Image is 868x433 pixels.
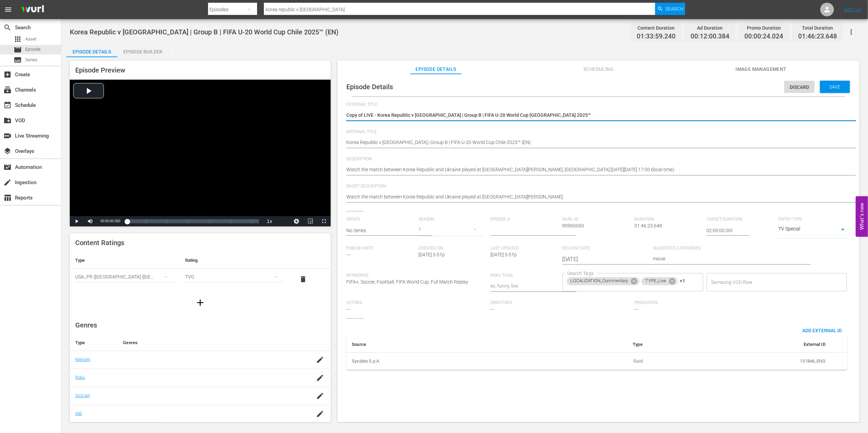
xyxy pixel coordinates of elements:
button: delete [295,271,311,287]
span: Discard [784,84,815,90]
span: 00:00:00.000 [100,219,120,223]
span: Short Description [346,184,847,189]
button: Add External Id [797,324,847,336]
span: Channels [3,86,12,94]
textarea: Korea Republic v [GEOGRAPHIC_DATA] | Group B | FIFA U-20 World Cup Chile 2025™ (EN) [346,139,847,147]
span: External Title [346,102,847,108]
span: Keywords: [346,273,487,278]
th: Genres [117,335,302,351]
th: Sysdata S.p.A. [346,352,544,370]
button: Episode Details [66,44,117,57]
span: Image Management [736,65,787,74]
textarea: movie [653,255,794,263]
span: Actors [346,300,487,306]
span: Producers [634,300,775,306]
span: Add External Id [797,328,847,333]
span: --- [346,306,350,312]
span: Directors [490,300,631,306]
span: Duration: [634,217,703,222]
span: Live Streaming [3,132,12,140]
th: External ID [648,336,831,353]
table: simple table [346,336,847,370]
span: delete [299,275,307,283]
span: Save [824,84,846,90]
button: Episode Builder [117,44,169,57]
span: 01:46:23.648 [798,33,837,41]
span: TYPE_Live [642,278,670,284]
span: LOCALIZATION_Commentary [567,278,632,284]
th: Type [544,336,648,353]
span: --- [634,306,638,312]
div: USA_PR ([GEOGRAPHIC_DATA] ([GEOGRAPHIC_DATA])) [75,267,174,286]
span: Episode Details [410,65,461,74]
span: Asset [25,36,36,43]
div: Episode Details [66,44,117,60]
span: Search [3,23,12,32]
button: Picture-in-Picture [303,216,317,226]
div: Progress Bar [127,219,259,223]
span: Schedule [3,101,12,109]
button: Discard [784,81,815,93]
button: Fullscreen [317,216,331,226]
button: Save [820,81,850,93]
table: simple table [70,252,331,290]
div: Episode Builder [117,44,169,60]
textarea: Copy of LIVE - Korea Republic v [GEOGRAPHIC_DATA] | Group B | FIFA U-20 World Cup [GEOGRAPHIC_DAT... [346,112,847,120]
span: Series [25,57,37,63]
span: Internal Title [346,129,847,135]
span: Season: [419,217,487,222]
span: Episode Preview [75,66,125,74]
td: Guid [544,352,648,370]
span: 01:33:59.240 [637,33,676,41]
span: Series [14,56,22,64]
span: Search [665,3,683,15]
div: 1 [419,220,484,239]
img: ans4CAIJ8jUAAAAAAAAAAAAAAAAAAAAAAAAgQb4GAAAAAAAAAAAAAAAAAAAAAAAAJMjXAAAAAAAAAAAAAAAAAAAAAAAAgAT5G... [16,2,49,18]
textarea: Watch the match between Korea Republic and Ukraine played at [GEOGRAPHIC_DATA][PERSON_NAME]. [346,193,847,202]
textarea: Watch the match between Korea Republic and Ukraine played at [GEOGRAPHIC_DATA][PERSON_NAME], [GEO... [346,166,847,174]
span: Release Date: [563,246,650,251]
span: 00:00:24.024 [744,33,783,41]
div: TYPE_Live [642,277,678,285]
span: Wurl ID: [563,217,631,222]
span: --- [346,252,350,257]
div: Total Duration [798,23,837,33]
span: menu [4,5,12,14]
span: VOD [3,116,12,125]
td: 131846_ENG [648,352,831,370]
span: Reports [3,194,12,202]
div: TV Special [778,225,847,235]
span: 01:46:23.648 [634,223,662,228]
span: Korea Republic v [GEOGRAPHIC_DATA] | Group B | FIFA U-20 World Cup Chile 2025™ (EN) [70,28,338,36]
a: IAB [75,411,82,416]
th: Type [70,252,180,269]
span: Genres [75,321,97,329]
span: FIFA+, Soccer, Football, FIFA World Cup, Full Match Replay [346,279,468,285]
div: Promo Duration [744,23,783,33]
a: Roku [75,375,85,380]
th: Rating [180,252,290,269]
span: Scheduling [573,65,624,74]
span: Last Updated: [490,246,559,251]
span: Target Duration: [707,217,775,222]
button: Search [655,3,685,15]
span: Episode [14,46,22,54]
div: LOCALIZATION_Commentary [567,277,640,285]
span: 00:12:00.384 [691,33,729,41]
span: Suggested Categories: [653,246,794,251]
span: Content Ratings [75,239,124,247]
button: Open Feedback Widget [856,196,868,237]
button: Mute [83,216,97,226]
div: Content Duration [637,23,676,33]
button: Playback Rate [263,216,276,226]
div: Ad Duration [691,23,729,33]
div: TVG [185,267,284,286]
span: Created On: [419,246,487,251]
span: Asset [14,35,22,43]
span: [DATE] 5:57p [419,252,445,257]
span: Entry Type: [778,217,847,222]
span: Overlays [3,147,12,155]
a: Sign Out [844,7,862,12]
span: Episode #: [490,217,559,222]
span: [DATE] 5:57p [490,252,517,257]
